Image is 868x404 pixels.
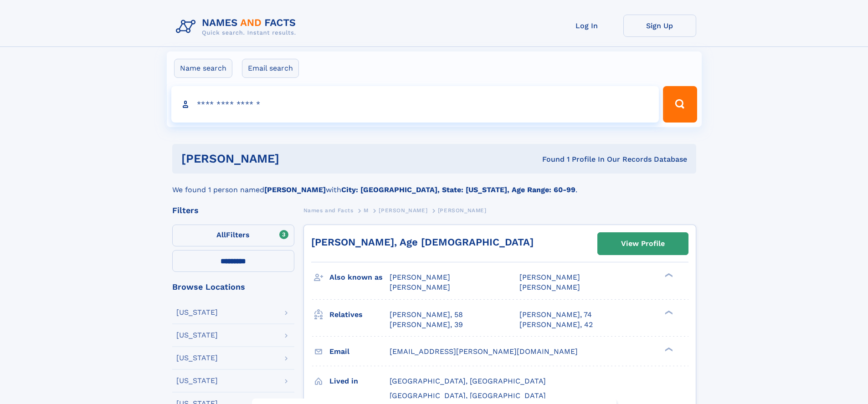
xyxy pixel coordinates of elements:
[329,344,390,359] h3: Email
[550,15,623,37] a: Log In
[598,233,688,255] a: View Profile
[172,174,696,195] div: We found 1 person named with .
[663,86,697,123] button: Search Button
[329,373,390,389] h3: Lived in
[390,320,463,330] a: [PERSON_NAME], 39
[390,391,546,400] span: [GEOGRAPHIC_DATA], [GEOGRAPHIC_DATA]
[519,273,580,281] span: [PERSON_NAME]
[519,310,592,320] a: [PERSON_NAME], 74
[519,283,580,291] span: [PERSON_NAME]
[242,59,299,78] label: Email search
[176,309,218,316] div: [US_STATE]
[172,15,303,39] img: Logo Names and Facts
[172,283,294,291] div: Browse Locations
[390,347,578,356] span: [EMAIL_ADDRESS][PERSON_NAME][DOMAIN_NAME]
[364,207,369,214] span: M
[311,236,534,248] a: [PERSON_NAME], Age [DEMOGRAPHIC_DATA]
[172,225,294,246] label: Filters
[390,283,450,291] span: [PERSON_NAME]
[379,207,427,214] span: [PERSON_NAME]
[176,332,218,339] div: [US_STATE]
[390,310,463,320] a: [PERSON_NAME], 58
[623,15,696,37] a: Sign Up
[390,273,450,281] span: [PERSON_NAME]
[216,230,226,239] span: All
[181,153,411,164] h1: [PERSON_NAME]
[303,205,354,216] a: Names and Facts
[390,377,546,385] span: [GEOGRAPHIC_DATA], [GEOGRAPHIC_DATA]
[176,377,218,384] div: [US_STATE]
[621,233,665,254] div: View Profile
[176,354,218,362] div: [US_STATE]
[379,205,427,216] a: [PERSON_NAME]
[341,185,575,194] b: City: [GEOGRAPHIC_DATA], State: [US_STATE], Age Range: 60-99
[663,309,673,315] div: ❯
[329,307,390,322] h3: Relatives
[329,270,390,285] h3: Also known as
[663,272,673,278] div: ❯
[264,185,326,194] b: [PERSON_NAME]
[438,207,487,214] span: [PERSON_NAME]
[172,206,294,215] div: Filters
[663,346,673,352] div: ❯
[171,86,659,123] input: search input
[364,205,369,216] a: M
[519,320,593,330] a: [PERSON_NAME], 42
[411,154,687,164] div: Found 1 Profile In Our Records Database
[174,59,232,78] label: Name search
